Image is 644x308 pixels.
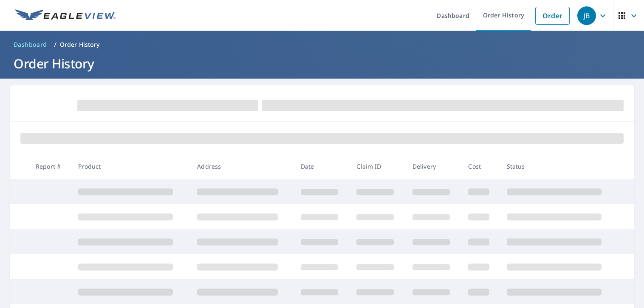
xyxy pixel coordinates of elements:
[500,154,619,179] th: Status
[10,55,634,72] h1: Order History
[15,9,116,22] img: EV Logo
[29,154,71,179] th: Report #
[461,154,500,179] th: Cost
[14,40,47,49] span: Dashboard
[406,154,462,179] th: Delivery
[60,40,100,49] p: Order History
[10,38,51,51] a: Dashboard
[10,38,634,51] nav: breadcrumb
[577,6,596,25] div: JB
[71,154,190,179] th: Product
[54,40,56,50] li: /
[535,7,570,25] a: Order
[190,154,294,179] th: Address
[294,154,350,179] th: Date
[350,154,406,179] th: Claim ID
